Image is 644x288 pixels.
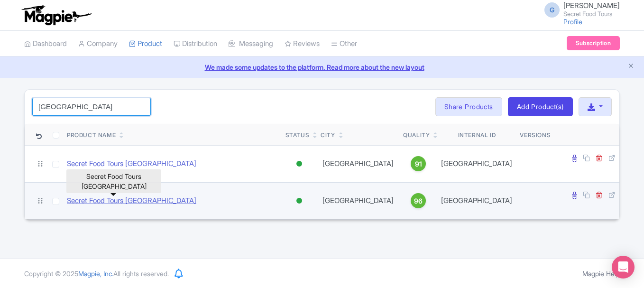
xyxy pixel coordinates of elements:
span: G [544,2,560,18]
div: City [321,131,335,139]
td: [GEOGRAPHIC_DATA] [437,182,516,219]
input: Search product name, city, or interal id [32,98,151,116]
small: Secret Food Tours [563,11,620,17]
a: G [PERSON_NAME] Secret Food Tours [539,2,620,17]
td: [GEOGRAPHIC_DATA] [437,145,516,182]
div: Status [285,131,310,139]
a: Share Products [435,97,502,116]
a: 91 [403,156,433,171]
a: Dashboard [24,31,67,57]
span: Magpie, Inc. [78,269,113,278]
a: Subscription [567,36,620,50]
div: Active [294,157,304,171]
a: Other [331,31,357,57]
a: Secret Food Tours [GEOGRAPHIC_DATA] [67,158,196,169]
a: Company [78,31,118,57]
span: 91 [415,159,422,169]
a: Reviews [285,31,320,57]
td: [GEOGRAPHIC_DATA] [317,182,399,219]
a: Secret Food Tours [GEOGRAPHIC_DATA] [67,195,196,206]
div: Open Intercom Messenger [612,256,635,279]
button: Close announcement [627,61,635,72]
a: Distribution [174,31,217,57]
img: logo-ab69f6fb50320c5b225c76a69d11143b.png [19,5,93,26]
div: Active [294,194,304,208]
a: 96 [403,193,433,208]
div: Secret Food Tours [GEOGRAPHIC_DATA] [66,169,161,193]
td: [GEOGRAPHIC_DATA] [317,145,399,182]
a: We made some updates to the platform. Read more about the new layout [6,62,638,72]
a: Product [129,31,162,57]
div: Copyright © 2025 All rights reserved. [18,269,175,279]
span: [PERSON_NAME] [563,1,620,10]
th: Versions [516,124,554,146]
a: Add Product(s) [508,97,573,116]
a: Messaging [229,31,273,57]
th: Internal ID [437,124,516,146]
span: 96 [414,196,423,206]
div: Product Name [67,131,116,139]
a: Magpie Help [582,269,620,278]
a: Profile [563,18,582,26]
div: Quality [403,131,430,139]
